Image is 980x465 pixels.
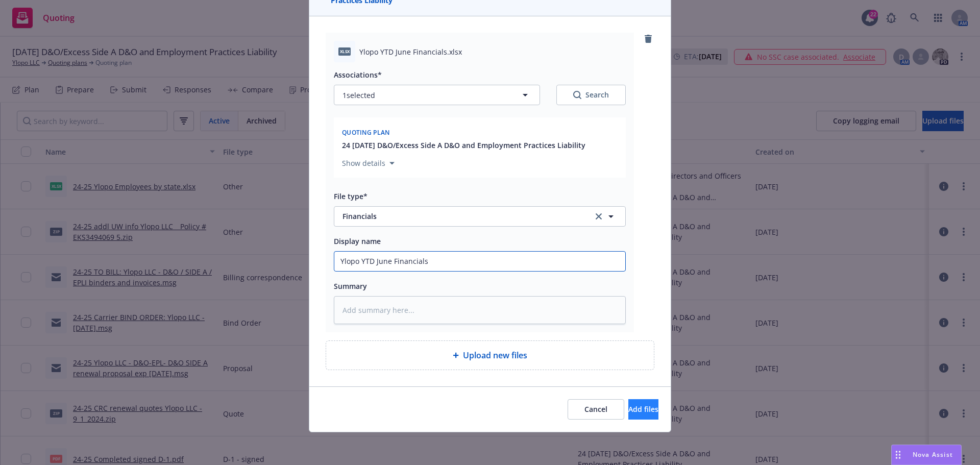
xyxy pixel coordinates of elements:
[568,399,624,420] button: Cancel
[573,90,609,100] div: Search
[334,85,540,105] button: 1selected
[338,157,399,169] button: Show details
[334,191,367,201] span: File type*
[342,90,375,101] span: 1 selected
[628,404,658,414] span: Add files
[463,349,527,361] span: Upload new files
[334,236,381,246] span: Display name
[342,128,390,137] span: Quoting plan
[334,281,367,291] span: Summary
[556,85,626,105] button: SearchSearch
[573,91,581,99] svg: Search
[892,445,904,464] div: Drag to move
[342,140,585,151] button: 24 [DATE] D&O/Excess Side A D&O and Employment Practices Liability
[584,404,607,414] span: Cancel
[642,33,654,45] a: remove
[326,340,654,370] div: Upload new files
[342,211,579,222] span: Financials
[891,445,962,465] button: Nova Assist
[334,206,626,227] button: Financialsclear selection
[628,399,658,420] button: Add files
[359,46,462,57] span: Ylopo YTD June Financials.xlsx
[593,210,605,223] a: clear selection
[913,450,953,459] span: Nova Assist
[334,70,382,80] span: Associations*
[334,252,625,271] input: Add display name here...
[338,47,351,55] span: xlsx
